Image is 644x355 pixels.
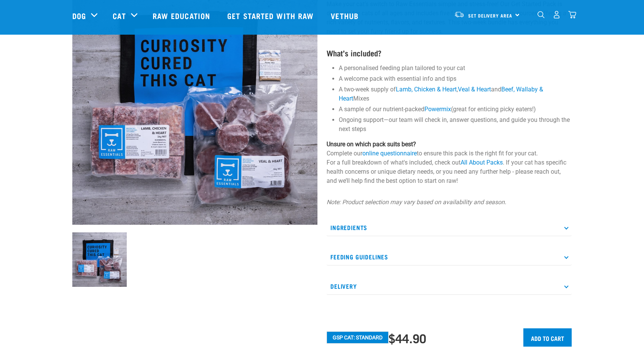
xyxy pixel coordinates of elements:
img: home-icon@2x.png [568,11,576,19]
a: Vethub [323,0,368,31]
strong: Unsure on which pack suits best? [327,141,416,148]
li: A personalised feeding plan tailored to your cat [339,64,572,73]
li: A sample of our nutrient-packed (great for enticing picky eaters!) [339,105,572,114]
input: Add to cart [523,328,572,347]
span: Set Delivery Area [468,14,512,17]
img: home-icon-1@2x.png [537,11,545,18]
a: Veal & Heart [458,86,491,93]
a: Get started with Raw [220,0,323,31]
a: online questionnaire [362,150,417,157]
button: GSP Cat: Standard [327,331,389,344]
a: Dog [72,10,86,21]
img: user.png [553,11,561,19]
em: Note: Product selection may vary based on availability and season. [327,198,506,206]
li: Ongoing support—our team will check in, answer questions, and guide you through the next steps [339,115,572,134]
a: Powermix [424,106,451,113]
a: Cat [113,10,126,21]
img: van-moving.png [454,11,464,18]
p: Delivery [327,278,572,295]
div: $44.90 [389,331,426,345]
img: Assortment Of Raw Essential Products For Cats Including, Blue And Black Tote Bag With "Curiosity ... [72,232,127,287]
strong: What’s included? [327,51,381,55]
li: A welcome pack with essential info and tips [339,74,572,83]
p: Complete our to ensure this pack is the right fit for your cat. For a full breakdown of what's in... [327,140,572,185]
p: Ingredients [327,219,572,236]
a: All About Packs [461,159,503,166]
li: A two-week supply of , and Mixes [339,85,572,103]
a: Raw Education [145,0,220,31]
a: Lamb, Chicken & Heart [396,86,457,93]
p: Feeding Guidelines [327,248,572,265]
